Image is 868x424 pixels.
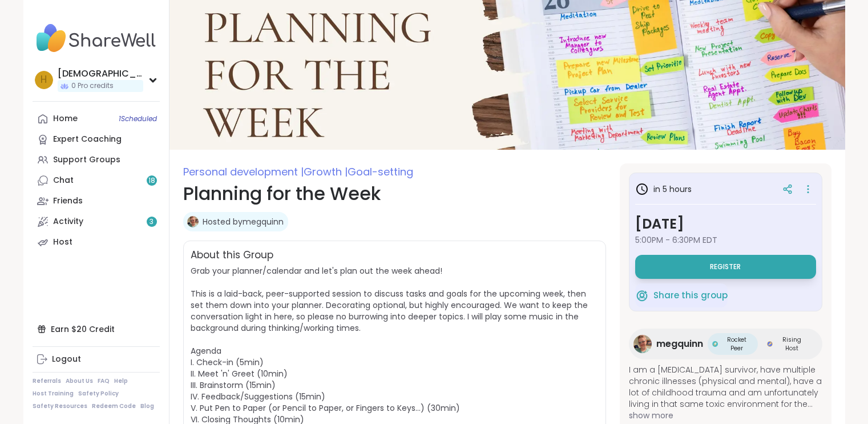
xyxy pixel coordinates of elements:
[33,109,160,129] a: Home1Scheduled
[52,354,81,365] div: Logout
[33,319,160,339] div: Earn $20 Credit
[53,237,72,248] div: Host
[150,217,154,227] span: 3
[712,341,718,347] img: Rocket Peer
[66,377,93,385] a: About Us
[304,165,348,179] span: Growth |
[33,377,61,385] a: Referrals
[33,18,160,58] img: ShareWell Nav Logo
[203,216,284,227] a: Hosted bymegquinn
[767,341,773,347] img: Rising Host
[53,134,122,145] div: Expert Coaching
[33,191,160,211] a: Friends
[33,211,160,232] a: Activity3
[41,73,47,87] span: h
[191,248,273,263] h2: About this Group
[114,377,128,385] a: Help
[629,329,822,359] a: megquinnmegquinnRocket PeerRocket PeerRising HostRising Host
[33,402,87,410] a: Safety Resources
[53,175,74,186] div: Chat
[119,114,157,123] span: 1 Scheduled
[148,176,155,186] span: 18
[635,182,692,196] h3: in 5 hours
[140,402,154,410] a: Blog
[53,154,120,166] div: Support Groups
[710,262,741,271] span: Register
[53,216,83,227] div: Activity
[33,349,160,370] a: Logout
[92,402,136,410] a: Redeem Code
[629,364,822,410] span: I am a [MEDICAL_DATA] survivor, have multiple chronic illnesses (physical and mental), have a lot...
[635,255,816,279] button: Register
[53,195,83,207] div: Friends
[720,335,753,353] span: Rocket Peer
[629,410,822,421] span: show more
[635,289,649,302] img: ShareWell Logomark
[656,337,703,351] span: megquinn
[183,180,606,207] h1: Planning for the Week
[33,129,160,150] a: Expert Coaching
[71,81,114,91] span: 0 Pro credits
[187,216,199,227] img: megquinn
[633,335,652,353] img: megquinn
[183,165,304,179] span: Personal development |
[33,232,160,253] a: Host
[33,170,160,191] a: Chat18
[78,390,119,398] a: Safety Policy
[33,150,160,170] a: Support Groups
[58,67,143,80] div: [DEMOGRAPHIC_DATA]
[635,234,816,246] span: 5:00PM - 6:30PM EDT
[98,377,110,385] a: FAQ
[635,283,728,307] button: Share this group
[33,390,74,398] a: Host Training
[775,335,808,353] span: Rising Host
[653,289,728,302] span: Share this group
[348,165,413,179] span: Goal-setting
[635,214,816,234] h3: [DATE]
[53,113,78,125] div: Home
